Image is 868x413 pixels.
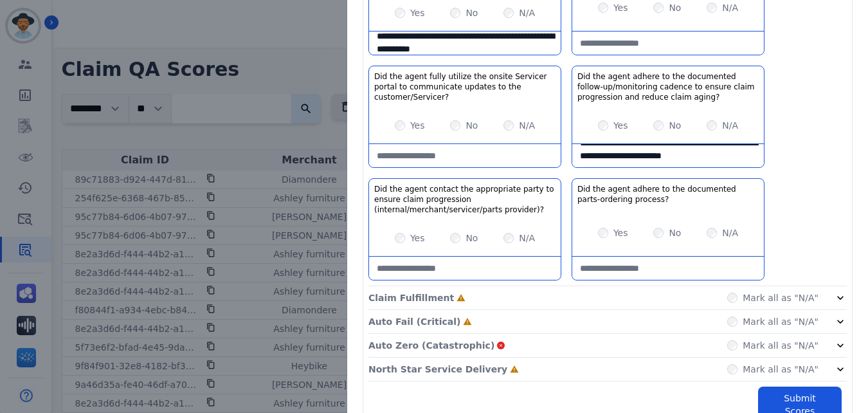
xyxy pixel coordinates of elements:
label: N/A [519,232,535,244]
p: Auto Zero (Catastrophic) [368,339,494,352]
label: No [669,226,681,239]
p: Claim Fulfillment [368,291,454,304]
h3: Did the agent adhere to the documented parts-ordering process? [577,184,759,205]
label: Yes [410,232,425,244]
label: Yes [410,6,425,19]
label: Yes [613,1,628,14]
label: No [669,1,681,14]
label: Yes [410,119,425,132]
label: Mark all as "N/A" [743,339,818,352]
h3: Did the agent contact the appropriate party to ensure claim progression (internal/merchant/servic... [374,184,556,215]
label: N/A [519,6,535,19]
label: N/A [519,119,535,132]
label: No [466,6,478,19]
h3: Did the agent adhere to the documented follow-up/monitoring cadence to ensure claim progression a... [577,71,759,102]
label: Mark all as "N/A" [743,315,818,328]
label: Yes [613,226,628,239]
p: North Star Service Delivery [368,363,507,376]
label: Yes [613,119,628,132]
label: Mark all as "N/A" [743,363,818,376]
label: No [669,119,681,132]
h3: Did the agent fully utilize the onsite Servicer portal to communicate updates to the customer/Ser... [374,71,556,102]
label: N/A [722,119,738,132]
label: N/A [722,1,738,14]
label: Mark all as "N/A" [743,291,818,304]
label: N/A [722,226,738,239]
p: Auto Fail (Critical) [368,315,460,328]
label: No [466,232,478,244]
label: No [466,119,478,132]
